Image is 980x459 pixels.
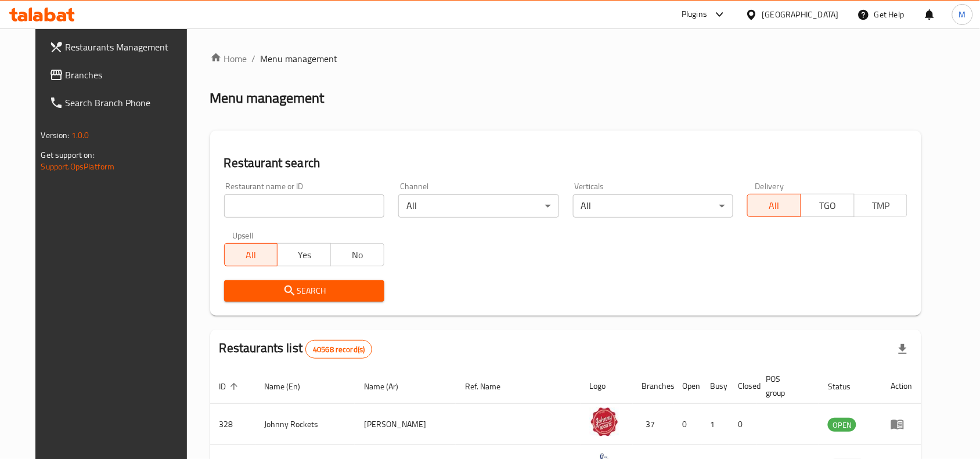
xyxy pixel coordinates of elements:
[40,61,199,89] a: Branches
[224,280,384,302] button: Search
[755,182,784,190] label: Delivery
[766,372,805,400] span: POS group
[828,380,866,393] span: Status
[305,340,372,359] div: Total records count
[891,417,912,431] div: Menu
[41,147,95,162] span: Get support on:
[465,380,516,393] span: Ref. Name
[265,380,316,393] span: Name (En)
[959,8,966,21] span: M
[232,232,254,240] label: Upsell
[590,407,619,436] img: Johnny Rockets
[701,368,729,404] th: Busy
[255,404,355,445] td: Johnny Rockets
[210,52,247,66] a: Home
[41,128,70,143] span: Version:
[762,8,839,21] div: [GEOGRAPHIC_DATA]
[261,52,338,66] span: Menu management
[40,89,199,117] a: Search Branch Phone
[66,96,190,110] span: Search Branch Phone
[219,339,373,359] h2: Restaurants list
[682,8,707,21] div: Plugins
[330,243,384,266] button: No
[581,368,633,404] th: Logo
[229,247,273,263] span: All
[633,368,673,404] th: Branches
[219,380,242,393] span: ID
[282,247,326,263] span: Yes
[224,243,278,266] button: All
[224,154,908,172] h2: Restaurant search
[210,52,922,66] nav: breadcrumb
[854,194,908,217] button: TMP
[673,404,701,445] td: 0
[41,159,115,174] a: Support.OpsPlatform
[889,335,917,363] div: Export file
[673,368,701,404] th: Open
[573,194,733,218] div: All
[224,194,384,218] input: Search for restaurant name or ID..
[398,194,559,218] div: All
[633,404,673,445] td: 37
[210,404,255,445] td: 328
[71,128,89,143] span: 1.0.0
[859,197,903,214] span: TMP
[66,40,190,54] span: Restaurants Management
[747,194,801,217] button: All
[336,247,380,263] span: No
[729,404,757,445] td: 0
[828,418,856,432] span: OPEN
[729,368,757,404] th: Closed
[277,243,331,266] button: Yes
[364,380,413,393] span: Name (Ar)
[355,404,456,445] td: [PERSON_NAME]
[66,68,190,82] span: Branches
[801,194,855,217] button: TGO
[828,418,856,432] div: OPEN
[210,89,325,107] h2: Menu management
[701,404,729,445] td: 1
[233,284,375,298] span: Search
[752,197,797,214] span: All
[40,33,199,61] a: Restaurants Management
[806,197,850,214] span: TGO
[306,344,372,355] span: 40568 record(s)
[881,368,921,404] th: Action
[252,52,256,66] li: /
